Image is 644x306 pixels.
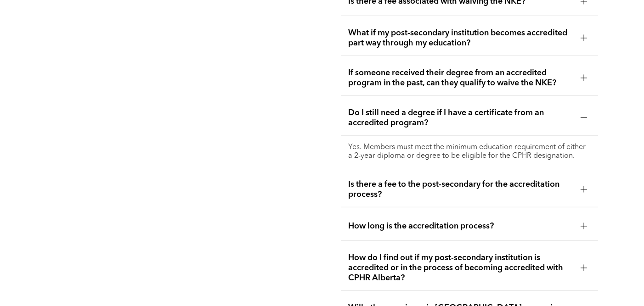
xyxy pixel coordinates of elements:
span: If someone received their degree from an accredited program in the past, can they qualify to waiv... [348,68,573,88]
p: Yes. Members must meet the minimum education requirement of either a 2-year diploma or degree to ... [348,143,591,161]
span: Do I still need a degree if I have a certificate from an accredited program? [348,108,573,128]
span: How do I find out if my post-secondary institution is accredited or in the process of becoming ac... [348,253,573,283]
span: What if my post-secondary institution becomes accredited part way through my education? [348,28,573,48]
span: Is there a fee to the post-secondary for the accreditation process? [348,179,573,200]
span: How long is the accreditation process? [348,221,573,231]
